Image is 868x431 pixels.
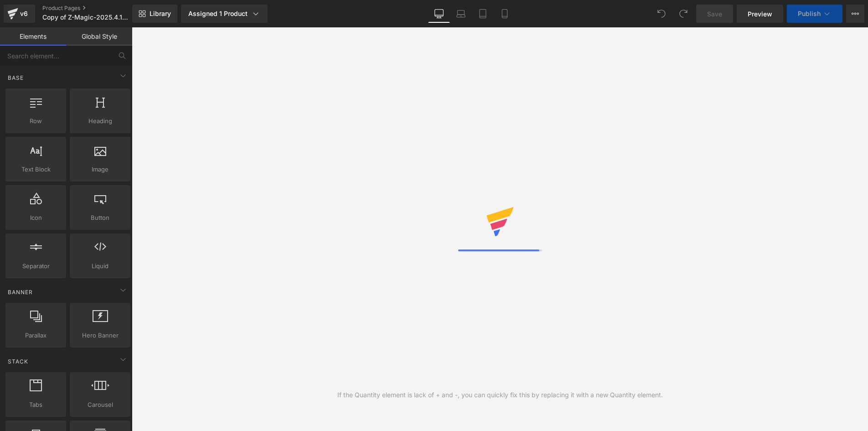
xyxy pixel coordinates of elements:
span: Row [8,116,63,126]
span: Copy of Z-Magic-2025.4.11- DIAMOND QUILT(深色凉感毯) [42,14,130,21]
span: Button [72,213,128,223]
span: Parallax [8,331,63,340]
div: v6 [18,8,30,20]
a: New Library [132,5,177,23]
span: Image [72,165,128,174]
a: Mobile [494,5,516,23]
span: Base [7,73,25,82]
a: Product Pages [42,5,147,12]
button: More [846,5,864,23]
span: Icon [8,213,63,223]
a: Global Style [66,27,132,46]
a: Preview [737,5,783,23]
span: Publish [798,10,821,17]
a: Tablet [472,5,494,23]
span: Library [150,10,171,18]
span: Hero Banner [72,331,128,340]
button: Redo [674,5,692,23]
span: Tabs [8,400,63,410]
span: Heading [72,116,128,126]
button: Publish [787,5,842,23]
span: Separator [8,261,63,271]
span: Preview [748,9,772,19]
span: Carousel [72,400,128,410]
button: Undo [652,5,671,23]
span: Stack [7,357,29,366]
div: Assigned 1 Product [188,9,260,18]
a: v6 [4,5,35,23]
a: Laptop [450,5,472,23]
a: Desktop [428,5,450,23]
span: Banner [7,288,34,296]
span: Save [707,9,722,19]
span: Liquid [72,261,128,271]
span: Text Block [8,165,63,174]
div: If the Quantity element is lack of + and -, you can quickly fix this by replacing it with a new Q... [337,390,663,400]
